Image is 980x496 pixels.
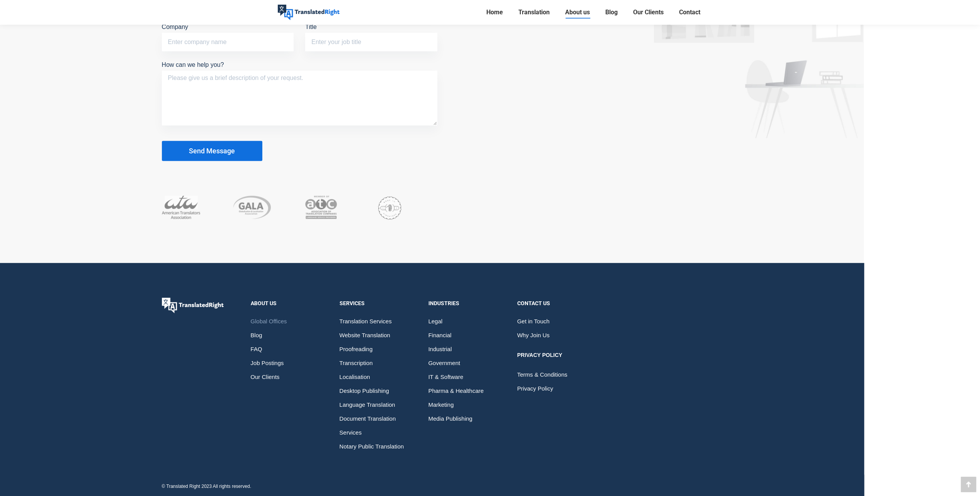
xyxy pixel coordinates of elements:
span: Send Message [189,147,235,155]
a: IT & Software [428,370,498,384]
a: Privacy Policy [517,382,587,396]
label: Company [162,24,294,45]
span: Global Offices [251,314,287,328]
a: Job Postings [251,356,320,370]
a: Language Translation [340,398,409,412]
span: Website Translation [340,328,390,342]
span: Legal [428,314,443,328]
span: Blog [605,8,618,16]
a: Pharma & Healthcare [428,384,498,398]
div: Services [340,298,409,309]
span: Terms & Conditions [517,368,567,382]
span: Blog [251,328,262,342]
span: Media Publishing [428,412,472,426]
span: Industrial [428,342,452,356]
span: Why Join Us [517,328,550,342]
div: Industries [428,298,498,309]
span: Contact [679,8,700,16]
label: Title [305,24,437,45]
span: Marketing [428,398,454,412]
a: Our Clients [631,7,666,18]
a: Translation Services [340,314,409,328]
span: Get in Touch [517,314,550,328]
a: Marketing [428,398,498,412]
a: Contact [677,7,703,18]
a: Localisation [340,370,409,384]
a: Translation [516,7,552,18]
span: Home [486,8,503,16]
div: © Translated Right 2023 All rights reserved. [162,482,251,491]
a: Government [428,356,498,370]
a: Media Publishing [428,412,498,426]
span: Privacy Policy [517,382,553,396]
span: Language Translation [340,398,395,412]
span: Our Clients [251,370,280,384]
a: Financial [428,328,498,342]
input: Company [162,33,294,51]
span: Translation Services [340,314,392,328]
a: FAQ [251,342,320,356]
a: Why Join Us [517,328,587,342]
img: Translated Right [278,5,340,20]
span: Proofreading [340,342,373,356]
span: Our Clients [633,8,664,16]
a: Document Translation Services [340,412,409,440]
div: About Us [251,298,320,309]
a: Terms & Conditions [517,368,587,382]
a: Our Clients [251,370,320,384]
span: Job Postings [251,356,284,370]
a: Legal [428,314,498,328]
span: Localisation [340,370,370,384]
a: Website Translation [340,328,409,342]
a: Transcription [340,356,409,370]
label: How can we help you? [162,61,437,80]
div: Contact us [517,298,587,309]
a: Proofreading [340,342,409,356]
a: Desktop Publishing [340,384,409,398]
a: Blog [251,328,320,342]
span: Transcription [340,356,373,370]
a: Home [484,7,505,18]
span: Financial [428,328,452,342]
span: About us [565,8,590,16]
a: Notary Public Translation [340,440,409,454]
a: About us [563,7,592,18]
span: Desktop Publishing [340,384,389,398]
span: Translation [518,8,550,16]
span: IT & Software [428,370,464,384]
input: Title [305,33,437,51]
span: Government [428,356,460,370]
a: Get in Touch [517,314,587,328]
a: Industrial [428,342,498,356]
button: Send Message [162,141,262,161]
a: Blog [603,7,620,18]
span: Notary Public Translation [340,440,404,454]
span: FAQ [251,342,262,356]
a: Global Offices [251,314,320,328]
textarea: How can we help you? [162,71,437,126]
span: Pharma & Healthcare [428,384,484,398]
